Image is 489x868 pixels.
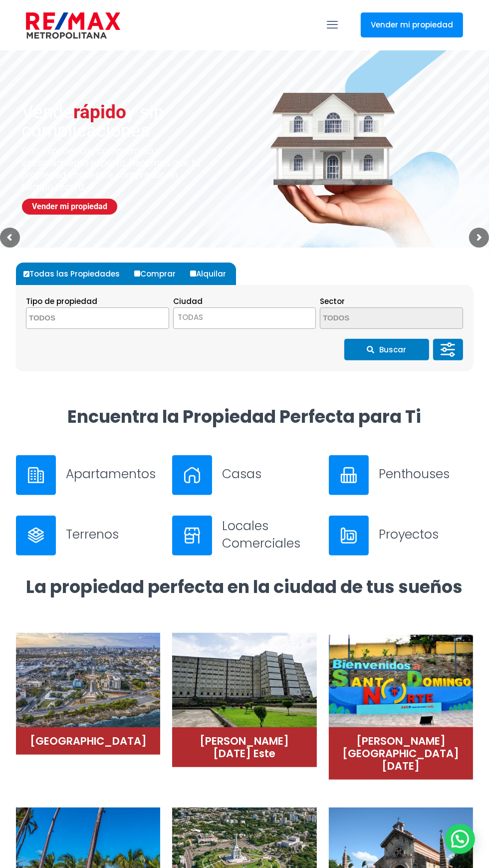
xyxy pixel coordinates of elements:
h3: Casas [222,465,316,483]
img: Santo Domingo Norte [329,633,473,735]
a: Casas [172,455,316,495]
a: Vender mi propiedad [22,199,117,215]
label: Alquilar [188,263,236,285]
h3: Proyectos [379,526,473,543]
h3: Terrenos [66,526,160,543]
a: Distrito Nacional (3)[PERSON_NAME][DATE] Este [172,625,316,767]
a: Locales Comerciales [172,516,316,556]
textarea: Search [320,308,417,329]
input: Comprar [134,271,140,277]
span: Sector [320,296,345,306]
h4: [PERSON_NAME][DATE] Este [182,735,306,760]
input: Alquilar [190,271,196,277]
sr7-txt: Vende y sin complicaciones [21,103,218,140]
textarea: Search [26,308,123,329]
strong: La propiedad perfecta en la ciudad de tus sueños [26,575,463,599]
span: rápido [73,101,126,123]
a: Terrenos [16,516,160,556]
button: Buscar [344,339,429,360]
span: TODAS [178,312,203,322]
h3: Apartamentos [66,465,160,483]
a: mobile menu [324,16,341,33]
h4: [PERSON_NAME][GEOGRAPHIC_DATA][DATE] [339,735,463,772]
span: TODAS [174,310,316,324]
label: Todas las Propiedades [21,263,130,285]
img: Distrito Nacional (3) [172,633,316,735]
img: remax-metropolitana-logo [26,10,120,40]
h3: Locales Comerciales [222,517,316,552]
a: Apartamentos [16,455,160,495]
label: Comprar [132,263,186,285]
h3: Penthouses [379,465,473,483]
sr7-txt: Con experiencia, compromiso y asesoramiento experto, hacemos que tu propiedad encuentre comprador... [21,145,203,193]
h4: [GEOGRAPHIC_DATA] [26,735,150,747]
img: Distrito Nacional (2) [16,633,160,735]
a: Penthouses [329,455,473,495]
a: Santo Domingo Norte[PERSON_NAME][GEOGRAPHIC_DATA][DATE] [329,625,473,780]
input: Todas las Propiedades [23,271,29,277]
span: Tipo de propiedad [26,296,97,306]
a: Vender mi propiedad [361,12,463,37]
span: Ciudad [173,296,203,306]
span: TODAS [173,307,316,329]
a: Proyectos [329,516,473,556]
strong: Encuentra la Propiedad Perfecta para Ti [68,404,422,429]
a: Distrito Nacional (2)[GEOGRAPHIC_DATA] [16,625,160,755]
